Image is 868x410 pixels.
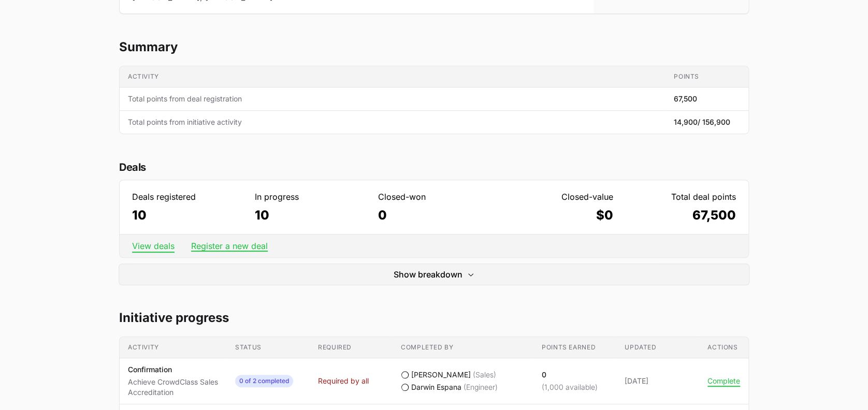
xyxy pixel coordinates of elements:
[411,382,461,392] span: Darwin Espana
[666,66,748,87] th: Points
[227,337,310,358] th: Status
[132,241,175,251] a: View deals
[120,66,666,87] th: Activity
[119,159,749,285] section: Deal statistics
[707,376,740,386] button: Complete
[698,118,730,126] span: / 156,900
[310,337,393,358] th: Required
[119,264,749,285] button: Show breakdownExpand/Collapse
[128,377,219,398] p: Achieve CrowdClass Sales Accreditation
[625,376,691,386] span: [DATE]
[533,337,616,358] th: Points earned
[394,268,462,281] span: Show breakdown
[624,191,736,203] dt: Total deal points
[501,207,613,224] dd: $0
[128,364,219,375] p: Confirmation
[132,191,244,203] dt: Deals registered
[501,191,613,203] dt: Closed-value
[119,39,749,134] section: GRUPO QUATTRO's progress summary
[542,370,598,380] p: 0
[464,382,498,392] span: (Engineer)
[393,337,533,358] th: Completed by
[699,337,748,358] th: Actions
[119,310,749,326] h2: Initiative progress
[674,117,730,127] span: 14,900
[132,207,244,224] dd: 10
[128,94,657,104] span: Total points from deal registration
[467,270,475,279] svg: Expand/Collapse
[624,207,736,224] dd: 67,500
[674,94,697,104] span: 67,500
[378,207,490,224] dd: 0
[119,159,749,175] h2: Deals
[119,39,749,55] h2: Summary
[473,370,496,380] span: (Sales)
[616,337,699,358] th: Updated
[318,376,369,386] span: Required by all
[128,117,657,127] span: Total points from initiative activity
[542,382,598,392] p: (1,000 available)
[191,241,268,251] a: Register a new deal
[120,337,227,358] th: Activity
[255,207,367,224] dd: 10
[411,370,471,380] span: [PERSON_NAME]
[378,191,490,203] dt: Closed-won
[255,191,367,203] dt: In progress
